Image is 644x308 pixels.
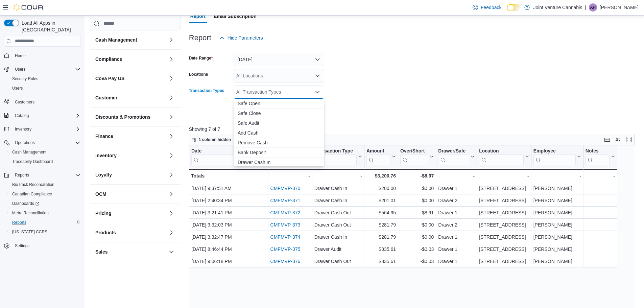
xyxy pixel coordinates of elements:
span: Remove Cash [238,139,320,146]
div: -$0.03 [400,257,434,265]
div: Employee [533,148,575,165]
div: [PERSON_NAME] [533,184,581,192]
h3: Loyalty [95,171,112,178]
div: ANDREW HOLLIS [589,3,597,11]
button: Reports [12,171,32,179]
label: Date Range [189,55,213,61]
div: [PERSON_NAME] [533,196,581,205]
div: -$8.97 [400,172,434,180]
button: Compliance [95,56,166,63]
div: Drawer Cash In [314,184,362,192]
div: - [438,172,475,180]
span: Hide Parameters [228,34,263,41]
div: Drawer Cash Out [314,221,362,229]
button: Discounts & Promotions [95,114,166,120]
div: [DATE] 9:37:51 AM [191,184,266,192]
div: Drawer/Safe [438,148,469,165]
span: Safe Close [238,110,320,117]
button: [DATE] [234,53,324,66]
button: Loyalty [95,171,166,178]
div: -$0.03 [400,245,434,253]
div: Location [479,148,523,154]
button: Finance [167,132,175,140]
div: Drawer Cash In [314,196,362,205]
input: Dark Mode [507,4,521,11]
button: [US_STATE] CCRS [7,227,83,237]
a: CMFMVP-375 [270,246,300,252]
span: Cash Management [9,148,80,156]
div: Totals [191,172,266,180]
div: [DATE] 2:40:34 PM [191,196,266,205]
span: Bank Deposit [238,149,320,156]
div: Notes [586,148,610,154]
span: Operations [15,140,35,145]
div: Choose from the following options [234,99,324,207]
span: Dashboards [12,201,39,206]
button: Drawer Cash In [234,158,324,167]
button: Users [7,84,83,93]
div: Drawer 1 [438,209,475,217]
span: Metrc Reconciliation [9,209,80,217]
div: [PERSON_NAME] [533,257,581,265]
div: Over/Short [400,148,428,154]
button: Traceabilty Dashboard [7,157,83,166]
a: Canadian Compliance [9,190,55,198]
button: Location [479,148,529,165]
span: Reports [9,218,80,227]
span: Home [12,51,80,60]
div: - [314,172,362,180]
h3: Pricing [95,210,111,217]
button: Cova Pay US [95,75,166,82]
h3: Discounts & Promotions [95,114,150,120]
h3: Products [95,229,116,236]
a: Feedback [470,1,504,14]
div: Amount [366,148,390,165]
button: Customer [167,94,175,102]
span: BioTrack Reconciliation [9,181,80,189]
button: Inventory [167,151,175,160]
button: BioTrack Reconciliation [7,180,83,189]
span: Catalog [15,113,29,118]
a: BioTrack Reconciliation [9,181,57,189]
div: Notes [586,148,610,165]
div: [DATE] 3:21:41 PM [191,209,266,217]
span: Traceabilty Dashboard [9,158,80,166]
button: Enter fullscreen [625,136,633,144]
button: Home [1,51,83,61]
button: Reports [1,170,83,180]
span: Customers [15,99,34,105]
button: Pricing [95,210,166,217]
a: Dashboards [7,199,83,208]
button: Date [191,148,266,165]
div: [PERSON_NAME] [533,221,581,229]
span: Users [12,86,23,91]
h3: Inventory [95,152,117,159]
div: Drawer 2 [438,196,475,205]
button: Amount [366,148,396,165]
button: Over/Short [400,148,434,165]
div: [STREET_ADDRESS] [479,209,529,217]
span: Settings [12,241,80,250]
button: Canadian Compliance [7,189,83,199]
button: Transaction Type [314,148,362,165]
h3: Customer [95,94,117,101]
button: Customers [1,97,83,107]
span: Users [12,65,80,73]
span: AH [590,3,596,11]
div: Drawer 1 [438,233,475,241]
label: Locations [189,72,208,77]
span: Users [15,67,25,72]
div: $0.00 [400,196,434,205]
button: Open list of options [315,73,320,78]
h3: Report [189,34,211,42]
div: - [479,172,529,180]
div: $0.00 [400,233,434,241]
div: $835.61 [366,245,396,253]
button: Users [12,65,28,73]
button: Sales [167,248,175,256]
p: Joint Venture Cannabis [533,3,582,11]
span: [US_STATE] CCRS [12,229,47,235]
div: [STREET_ADDRESS] [479,196,529,205]
span: Canadian Compliance [9,190,80,198]
div: Amount [366,148,390,154]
